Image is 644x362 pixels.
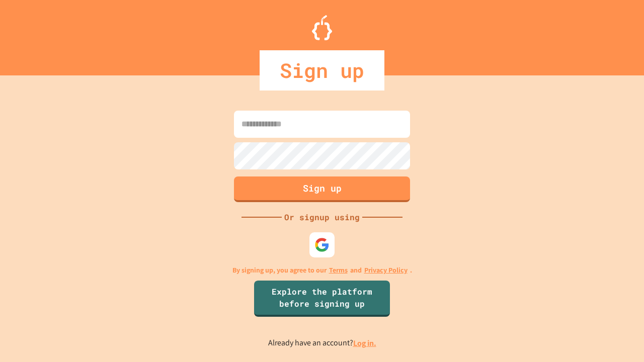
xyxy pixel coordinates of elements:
[364,265,408,276] a: Privacy Policy
[282,211,362,223] div: Or signup using
[312,15,332,40] img: Logo.svg
[260,50,384,90] div: Sign up
[254,281,390,317] a: Explore the platform before signing up
[353,338,376,348] a: Log in.
[234,176,410,202] button: Sign up
[268,337,376,349] p: Already have an account?
[314,237,330,252] img: google-icon.svg
[232,265,412,276] p: By signing up, you agree to our and .
[329,265,348,276] a: Terms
